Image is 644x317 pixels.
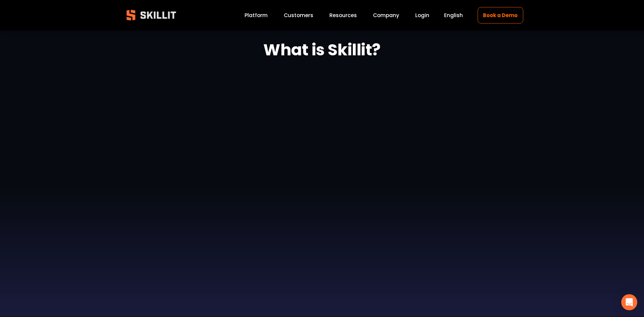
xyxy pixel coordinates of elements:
img: Skillit [121,5,182,25]
a: Book a Demo [478,7,523,23]
a: Login [415,11,429,20]
a: Customers [284,11,313,20]
div: Open Intercom Messenger [621,294,637,310]
a: Company [373,11,399,20]
a: folder dropdown [329,11,357,20]
iframe: What is Skillit? [121,68,523,295]
div: language picker [444,11,463,20]
a: Platform [245,11,268,20]
span: Resources [329,11,357,19]
span: English [444,11,463,19]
